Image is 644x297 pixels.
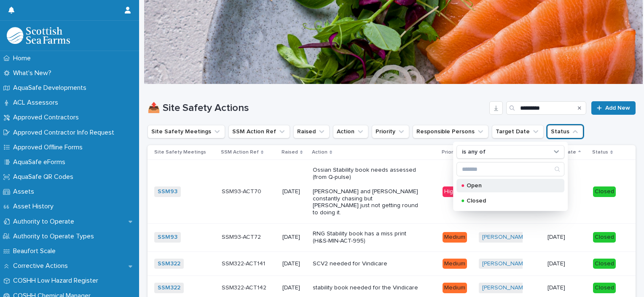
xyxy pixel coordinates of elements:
p: Priority [442,148,459,157]
span: Add New [605,105,630,111]
p: [DATE] [282,284,306,292]
p: [DATE] [547,284,586,292]
p: Authority to Operate Types [10,232,101,240]
p: Raised [282,148,298,157]
a: SSM93 [158,188,177,195]
button: Target Date [492,125,544,138]
p: Open [467,183,551,189]
a: [PERSON_NAME] [482,284,528,292]
p: SSM Action Ref [221,148,259,157]
button: Action [333,125,368,138]
p: Approved Contractors [10,113,86,121]
button: Responsible Persons [413,125,488,138]
img: bPIBxiqnSb2ggTQWdOVV [7,27,70,44]
a: [PERSON_NAME] [482,260,528,267]
tr: SSM93 SSM93-ACT72SSM93-ACT72 [DATE]RNG Stability book has a miss print (H&S-MIN-ACT-995)Medium[PE... [148,223,636,251]
div: Medium [443,232,467,243]
p: Authority to Operate [10,218,81,226]
div: Closed [593,283,616,293]
p: Site Safety Meetings [154,148,206,157]
p: Assets [10,188,41,196]
p: Status [592,148,608,157]
div: Closed [593,186,616,197]
p: Closed [467,198,551,204]
p: Home [10,54,38,62]
p: Corrective Actions [10,262,75,270]
div: High [443,186,458,197]
p: What's New? [10,69,58,77]
p: stability book needed for the Vindicare [313,284,418,292]
button: SSM Action Ref [228,125,290,138]
p: SSM93-ACT72 [222,232,263,241]
p: AquaSafe QR Codes [10,173,80,181]
div: Search [456,162,564,176]
tr: SSM93 SSM93-ACT70SSM93-ACT70 [DATE]Ossian Stability book needs assessed (from Q-pulse) [PERSON_NA... [148,160,636,224]
p: COSHH Low Hazard Register [10,277,105,285]
p: SSM322-ACT141 [222,259,267,267]
button: Raised [293,125,330,138]
p: is any of [462,148,486,156]
p: [DATE] [282,260,306,267]
input: Search [457,162,564,176]
p: Ossian Stability book needs assessed (from Q-pulse) [PERSON_NAME] and [PERSON_NAME] constantly ch... [313,167,418,216]
p: RNG Stability book has a miss print (H&S-MIN-ACT-995) [313,230,418,245]
p: ACL Assessors [10,99,65,107]
p: AquaSafe eForms [10,158,72,166]
button: Status [547,125,583,138]
p: Beaufort Scale [10,247,62,255]
p: [DATE] [547,260,586,267]
a: SSM322 [158,284,180,292]
p: AquaSafe Developments [10,84,93,92]
button: Priority [372,125,409,138]
button: Site Safety Meetings [148,125,225,138]
input: Search [506,101,586,115]
a: Add New [591,101,636,115]
a: SSM93 [158,234,177,241]
div: Medium [443,259,467,269]
p: SCV2 needed for Vindicare [313,260,418,267]
p: Asset History [10,202,60,211]
p: Action [312,148,327,157]
p: [DATE] [547,234,586,241]
p: SSM322-ACT142 [222,283,268,292]
tr: SSM322 SSM322-ACT141SSM322-ACT141 [DATE]SCV2 needed for VindicareMedium[PERSON_NAME] [DATE]Closed [148,251,636,276]
p: [DATE] [282,234,306,241]
p: Approved Contractor Info Request [10,129,121,137]
p: [DATE] [282,188,306,195]
h1: 📤 Site Safety Actions [148,102,486,114]
a: SSM322 [158,260,180,267]
div: Closed [593,232,616,243]
p: Approved Offline Forms [10,143,89,151]
a: [PERSON_NAME] [482,234,528,241]
p: SSM93-ACT70 [222,186,263,195]
div: Medium [443,283,467,293]
div: Closed [593,259,616,269]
